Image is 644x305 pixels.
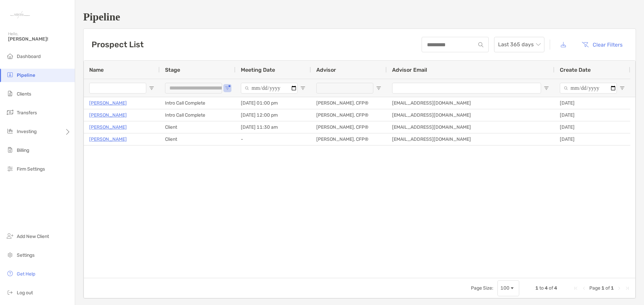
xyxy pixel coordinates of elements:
[160,109,235,121] div: Intro Call Complete
[620,85,625,91] button: Open Filter Menu
[6,127,14,135] img: investing icon
[6,52,14,60] img: dashboard icon
[92,40,144,49] h3: Prospect List
[311,121,387,133] div: [PERSON_NAME], CFP®
[17,72,35,78] span: Pipeline
[497,280,519,296] div: Page Size
[17,290,33,296] span: Log out
[581,286,587,291] div: Previous Page
[311,97,387,109] div: [PERSON_NAME], CFP®
[577,37,628,52] button: Clear Filters
[392,67,427,73] span: Advisor Email
[17,166,45,172] span: Firm Settings
[17,252,35,258] span: Settings
[160,121,235,133] div: Client
[17,147,29,153] span: Billing
[471,285,493,291] div: Page Size:
[554,133,630,145] div: [DATE]
[611,285,614,291] span: 1
[573,286,579,291] div: First Page
[6,165,14,173] img: firm-settings icon
[554,285,557,291] span: 4
[549,285,553,291] span: of
[387,133,554,145] div: [EMAIL_ADDRESS][DOMAIN_NAME]
[6,108,14,116] img: transfers icon
[89,83,146,94] input: Name Filter Input
[6,288,14,296] img: logout icon
[89,135,127,143] a: [PERSON_NAME]
[17,129,37,134] span: Investing
[149,85,154,91] button: Open Filter Menu
[478,42,483,47] img: input icon
[241,67,275,73] span: Meeting Date
[498,37,540,52] span: Last 365 days
[8,36,71,42] span: [PERSON_NAME]!
[589,285,600,291] span: Page
[17,271,35,277] span: Get Help
[6,251,14,259] img: settings icon
[160,97,235,109] div: Intro Call Complete
[89,123,127,131] a: [PERSON_NAME]
[17,54,41,59] span: Dashboard
[6,232,14,240] img: add_new_client icon
[376,85,381,91] button: Open Filter Menu
[560,83,617,94] input: Create Date Filter Input
[83,11,636,23] h1: Pipeline
[235,109,311,121] div: [DATE] 12:00 pm
[544,85,549,91] button: Open Filter Menu
[235,121,311,133] div: [DATE] 11:30 am
[392,83,541,94] input: Advisor Email Filter Input
[235,97,311,109] div: [DATE] 01:00 pm
[17,110,37,116] span: Transfers
[605,285,610,291] span: of
[554,109,630,121] div: [DATE]
[500,285,509,291] div: 100
[560,67,591,73] span: Create Date
[554,97,630,109] div: [DATE]
[387,121,554,133] div: [EMAIL_ADDRESS][DOMAIN_NAME]
[554,121,630,133] div: [DATE]
[535,285,538,291] span: 1
[89,111,127,119] a: [PERSON_NAME]
[165,67,180,73] span: Stage
[387,109,554,121] div: [EMAIL_ADDRESS][DOMAIN_NAME]
[539,285,544,291] span: to
[6,89,14,98] img: clients icon
[241,83,298,94] input: Meeting Date Filter Input
[8,3,32,27] img: Zoe Logo
[601,285,604,291] span: 1
[545,285,548,291] span: 4
[89,99,127,107] a: [PERSON_NAME]
[225,85,230,91] button: Open Filter Menu
[387,97,554,109] div: [EMAIL_ADDRESS][DOMAIN_NAME]
[316,67,336,73] span: Advisor
[89,67,104,73] span: Name
[6,146,14,154] img: billing icon
[311,109,387,121] div: [PERSON_NAME], CFP®
[6,269,14,278] img: get-help icon
[160,133,235,145] div: Client
[300,85,306,91] button: Open Filter Menu
[625,286,630,291] div: Last Page
[6,71,14,79] img: pipeline icon
[616,286,622,291] div: Next Page
[17,234,49,239] span: Add New Client
[17,91,31,97] span: Clients
[235,133,311,145] div: -
[311,133,387,145] div: [PERSON_NAME], CFP®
